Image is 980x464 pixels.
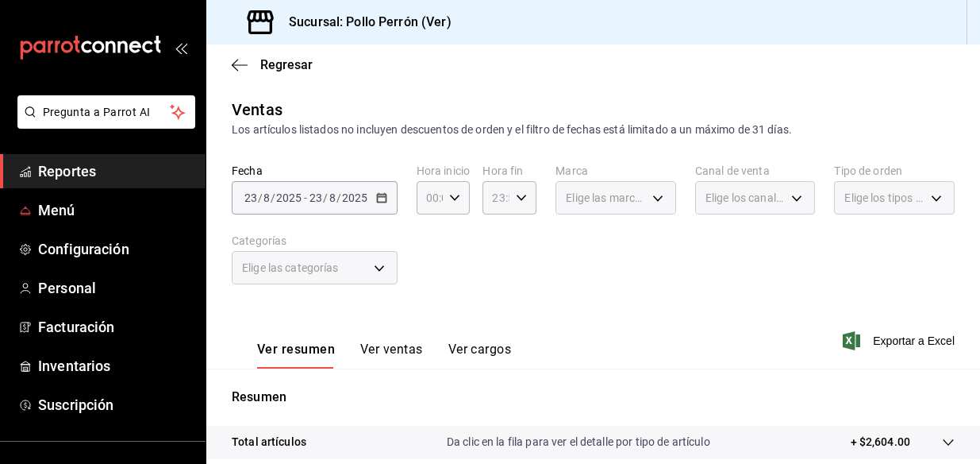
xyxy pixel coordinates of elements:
span: Elige las marcas [566,190,647,206]
input: -- [244,191,258,204]
span: Suscripción [38,394,193,416]
span: / [271,191,275,204]
label: Canal de venta [695,165,816,176]
h3: Sucursal: Pollo Perrón (Ver) [276,13,452,32]
button: Ver resumen [257,342,335,369]
span: Inventarios [38,355,193,377]
span: / [336,191,341,204]
span: Regresar [260,57,313,72]
label: Hora fin [482,165,536,176]
label: Categorías [232,235,398,246]
div: Los artículos listados no incluyen descuentos de orden y el filtro de fechas está limitado a un m... [232,122,955,138]
button: Ver cargos [448,342,512,369]
label: Tipo de orden [834,165,955,176]
span: / [323,191,328,204]
span: - [304,191,307,204]
button: open_drawer_menu [175,41,187,54]
button: Regresar [232,57,313,72]
button: Ver ventas [360,342,423,369]
input: -- [263,191,271,204]
span: / [258,191,263,204]
button: Exportar a Excel [846,331,955,350]
a: Pregunta a Parrot AI [11,115,195,132]
label: Marca [555,165,676,176]
button: Pregunta a Parrot AI [17,95,195,129]
label: Fecha [232,165,398,176]
span: Facturación [38,316,193,338]
p: Da clic en la fila para ver el detalle por tipo de artículo [447,434,710,450]
input: -- [329,191,336,204]
span: Reportes [38,160,193,182]
span: Elige los canales de venta [705,190,786,206]
span: Elige las categorías [242,260,339,276]
p: + $2,604.00 [851,434,910,450]
p: Resumen [232,388,955,407]
label: Hora inicio [417,165,471,176]
input: ---- [341,191,368,204]
span: Elige los tipos de orden [844,190,925,206]
div: Ventas [232,98,282,122]
div: navigation tabs [257,342,511,369]
span: Menú [38,199,193,221]
input: -- [309,191,323,204]
span: Personal [38,277,193,299]
p: Total artículos [232,434,306,450]
span: Configuración [38,238,193,260]
span: Pregunta a Parrot AI [43,104,171,121]
input: ---- [275,191,302,204]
